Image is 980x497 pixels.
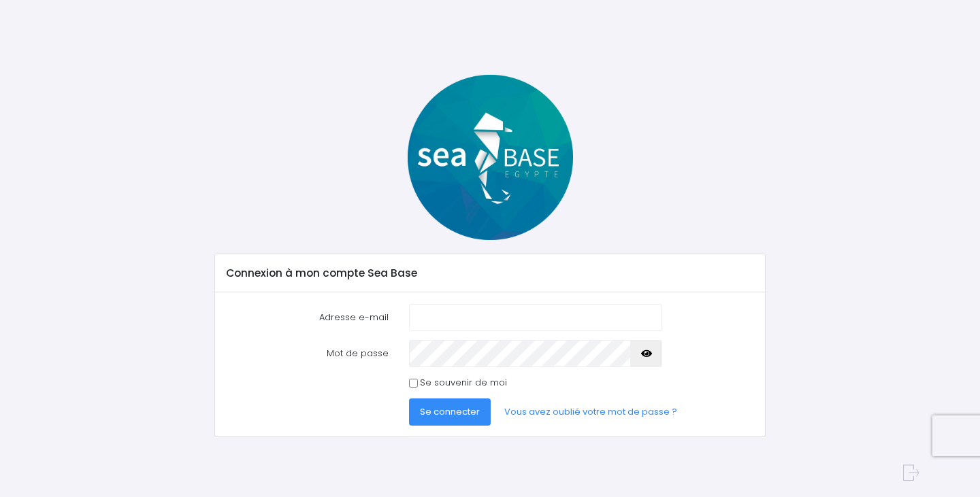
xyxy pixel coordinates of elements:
label: Mot de passe [216,340,398,367]
label: Se souvenir de moi [420,376,507,390]
span: Se connecter [420,405,480,418]
a: Vous avez oublié votre mot de passe ? [493,398,688,426]
label: Adresse e-mail [216,304,398,331]
button: Se connecter [409,398,491,426]
div: Connexion à mon compte Sea Base [215,254,765,292]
